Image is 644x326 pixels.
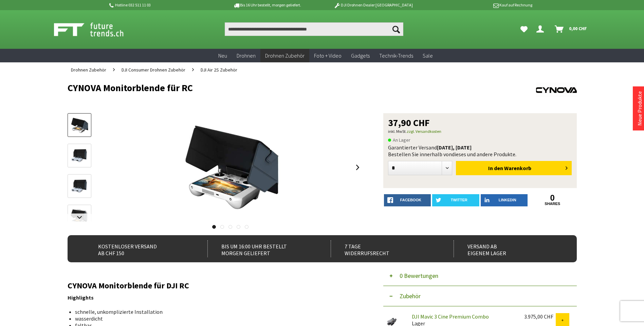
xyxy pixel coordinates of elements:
span: Neu [218,52,227,59]
strong: Highlights [68,294,94,301]
a: Warenkorb [552,22,590,36]
a: DJI Consumer Drohnen Zubehör [118,62,189,77]
a: zzgl. Versandkosten [407,129,441,134]
span: 37,90 CHF [388,118,430,127]
input: Produkt, Marke, Kategorie, EAN, Artikelnummer… [225,22,403,36]
a: Sale [418,49,438,63]
li: wasserdicht [75,315,357,322]
p: Hotline 032 511 11 03 [108,1,214,9]
div: Bis um 16:00 Uhr bestellt Morgen geliefert [207,240,316,257]
div: 7 Tage Widerrufsrecht [331,240,439,257]
span: Sale [423,52,433,59]
button: Zubehör [383,286,577,306]
span: facebook [400,198,421,202]
div: Kostenloser Versand ab CHF 150 [85,240,193,257]
a: DJI Air 2S Zubehör [197,62,241,77]
a: Gadgets [346,49,374,63]
button: In den Warenkorb [456,161,572,175]
button: Suchen [389,22,403,36]
a: 0 [529,194,576,202]
a: Neue Produkte [636,91,643,126]
img: CYNOVA [536,83,577,97]
span: Drohnen [237,52,256,59]
span: Foto + Video [314,52,342,59]
p: DJI Drohnen Dealer [GEOGRAPHIC_DATA] [320,1,426,9]
div: 3.975,00 CHF [524,313,556,320]
p: Kauf auf Rechnung [426,1,532,9]
a: Technik-Trends [374,49,418,63]
span: twitter [451,198,467,202]
img: CYNOVA Monitorblende für RC [176,113,285,222]
span: 0,00 CHF [569,23,587,34]
a: Drohnen [232,49,260,63]
p: Bis 16 Uhr bestellt, morgen geliefert. [214,1,320,9]
span: In den [488,165,503,171]
a: Dein Konto [534,22,549,36]
a: Neu [214,49,232,63]
li: schnelle, unkomplizierte Installation [75,308,357,315]
button: 0 Bewertungen [383,266,577,286]
h2: CYNOVA Monitorblende für DJI RC [68,281,363,290]
b: [DATE], [DATE] [437,144,472,151]
span: LinkedIn [499,198,516,202]
span: Drohnen Zubehör [71,67,106,73]
a: shares [529,202,576,206]
span: Gadgets [351,52,370,59]
span: DJI Consumer Drohnen Zubehör [122,67,185,73]
div: Garantierter Versand Bestellen Sie innerhalb von dieses und andere Produkte. [388,144,572,158]
a: Drohnen Zubehör [260,49,309,63]
span: Technik-Trends [379,52,413,59]
a: Meine Favoriten [517,22,531,36]
a: Foto + Video [309,49,346,63]
a: Drohnen Zubehör [68,62,110,77]
img: Shop Futuretrends - zur Startseite wechseln [54,21,139,38]
div: Versand ab eigenem Lager [454,240,562,257]
span: Warenkorb [504,165,531,171]
p: inkl. MwSt. [388,127,572,136]
span: DJI Air 2S Zubehör [201,67,237,73]
a: DJI Mavic 3 Cine Premium Combo [412,313,489,320]
img: Vorschau: CYNOVA Monitorblende für RC [70,116,89,135]
a: facebook [384,194,431,206]
h1: CYNOVA Monitorblende für RC [68,83,475,93]
span: Drohnen Zubehör [265,52,305,59]
span: An Lager [388,136,410,144]
a: twitter [432,194,479,206]
a: LinkedIn [481,194,528,206]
